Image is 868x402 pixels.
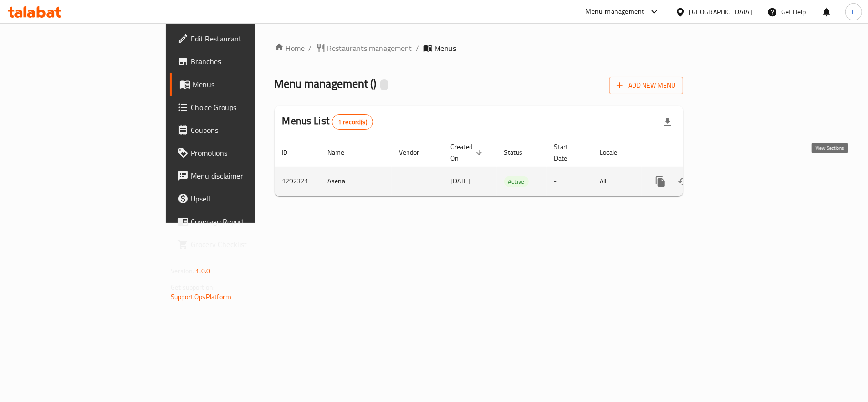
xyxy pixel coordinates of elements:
[191,193,303,204] span: Upsell
[191,239,303,250] span: Grocery Checklist
[600,147,630,158] span: Locale
[170,233,311,256] a: Grocery Checklist
[191,124,303,136] span: Coupons
[170,141,311,164] a: Promotions
[195,265,210,277] span: 1.0.0
[170,164,311,187] a: Menu disclaimer
[332,118,373,127] span: 1 record(s)
[171,281,214,293] span: Get support on:
[275,73,377,94] span: Menu management ( )
[399,147,432,158] span: Vendor
[320,167,392,196] td: Asena
[191,56,303,67] span: Branches
[554,141,581,164] span: Start Date
[649,170,672,193] button: more
[171,291,231,303] a: Support.OpsPlatform
[316,42,412,54] a: Restaurants management
[191,216,303,227] span: Coverage Report
[592,167,642,196] td: All
[275,42,683,54] nav: breadcrumb
[328,147,357,158] span: Name
[504,176,529,187] div: Active
[416,42,419,54] li: /
[435,42,457,54] span: Menus
[617,80,675,91] span: Add New Menu
[282,147,300,158] span: ID
[170,187,311,210] a: Upsell
[689,7,752,17] div: [GEOGRAPHIC_DATA]
[191,33,303,44] span: Edit Restaurant
[170,119,311,141] a: Coupons
[332,114,373,130] div: Total records count
[451,175,470,187] span: [DATE]
[282,114,373,130] h2: Menus List
[191,170,303,181] span: Menu disclaimer
[327,42,412,54] span: Restaurants management
[193,79,303,90] span: Menus
[191,101,303,113] span: Choice Groups
[504,176,529,187] span: Active
[170,73,311,96] a: Menus
[170,27,311,50] a: Edit Restaurant
[586,6,644,18] div: Menu-management
[170,96,311,119] a: Choice Groups
[656,111,679,133] div: Export file
[275,138,748,196] table: enhanced table
[609,77,683,94] button: Add New Menu
[170,50,311,73] a: Branches
[191,147,303,159] span: Promotions
[504,147,535,158] span: Status
[170,210,311,233] a: Coverage Report
[451,141,485,164] span: Created On
[852,7,855,17] span: L
[171,265,194,277] span: Version:
[642,138,748,167] th: Actions
[547,167,592,196] td: -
